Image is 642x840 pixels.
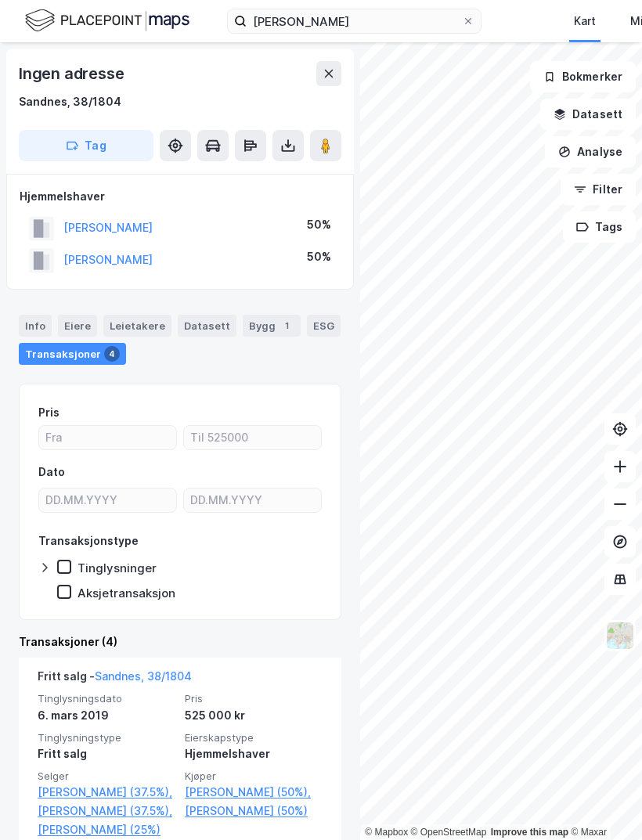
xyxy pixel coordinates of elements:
input: DD.MM.YYYY [39,488,176,512]
div: Kontrollprogram for chat [564,765,642,840]
a: OpenStreetMap [411,827,487,838]
div: Hjemmelshaver [20,187,341,206]
button: Bokmerker [530,61,636,92]
div: 525 000 kr [185,706,323,725]
div: Transaksjoner [19,343,126,365]
div: Transaksjonstype [38,532,139,550]
div: 1 [279,318,294,333]
img: logo.f888ab2527a4732fd821a326f86c7f29.svg [25,7,189,34]
div: Tinglysninger [78,561,157,575]
input: DD.MM.YYYY [184,488,321,512]
input: Fra [39,426,176,449]
a: Sandnes, 38/1804 [95,669,192,683]
a: [PERSON_NAME] (37.5%), [38,802,175,820]
div: ESG [307,315,341,337]
button: Datasett [540,99,636,130]
button: Tags [563,211,636,243]
div: 4 [104,346,120,362]
div: Datasett [178,315,236,337]
span: Tinglysningstype [38,731,175,744]
div: 50% [307,215,331,234]
div: Kart [574,12,596,31]
span: Pris [185,692,323,705]
span: Kjøper [185,770,323,783]
div: Ingen adresse [19,61,127,86]
div: 6. mars 2019 [38,706,175,725]
a: [PERSON_NAME] (50%) [185,802,323,820]
button: Tag [19,130,153,161]
a: [PERSON_NAME] (37.5%), [38,783,175,802]
div: Aksjetransaksjon [78,586,175,600]
span: Selger [38,770,175,783]
span: Tinglysningsdato [38,692,175,705]
input: Søk på adresse, matrikkel, gårdeiere, leietakere eller personer [247,9,462,33]
div: Dato [38,463,65,481]
a: Mapbox [365,827,408,838]
img: Z [605,621,635,651]
div: Transaksjoner (4) [19,633,341,651]
a: Improve this map [491,827,568,838]
div: Leietakere [103,315,171,337]
div: Eiere [58,315,97,337]
div: Fritt salg - [38,667,192,692]
button: Filter [561,174,636,205]
span: Eierskapstype [185,731,323,744]
a: [PERSON_NAME] (25%) [38,820,175,839]
div: Bygg [243,315,301,337]
div: Sandnes, 38/1804 [19,92,121,111]
button: Analyse [545,136,636,168]
div: Fritt salg [38,744,175,763]
a: [PERSON_NAME] (50%), [185,783,323,802]
iframe: Chat Widget [564,765,642,840]
div: Info [19,315,52,337]
div: 50% [307,247,331,266]
input: Til 525000 [184,426,321,449]
div: Hjemmelshaver [185,744,323,763]
div: Pris [38,403,60,422]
